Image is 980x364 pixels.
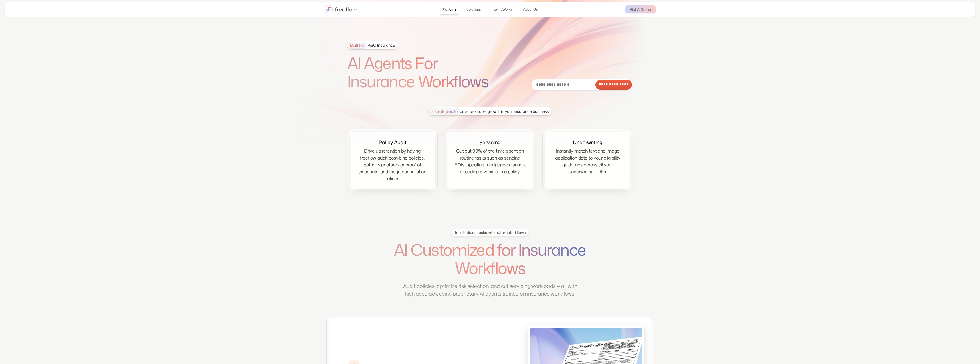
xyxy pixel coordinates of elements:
[463,5,484,14] a: Solutions
[552,147,623,175] div: Instantly match text and image application data to your eligibility guidelines across all your un...
[348,42,395,49] div: P&C Insurance
[454,147,526,175] div: Cut out 90% of the time spent on routine tasks such as sending EOIs, updating mortgagee clauses, ...
[479,139,500,146] div: Servicing
[573,139,602,146] div: Underwriting
[379,139,406,146] div: Policy Audit
[488,5,516,14] a: How It Works
[429,108,549,115] div: drive profitable growth in your insurance business
[347,54,504,91] h1: AI Agents For Insurance Workflows
[429,108,460,115] span: 3 strategies to
[325,5,357,13] a: home
[439,5,459,14] a: Platform
[531,79,633,91] form: Email Form
[625,5,656,13] a: Get A Demo
[348,42,367,49] span: Built For
[454,230,526,235] div: Turn tedious tasks into automated flows
[400,282,580,298] p: Audit policies, optimize risk selection, and cut servicing workloads — all with high accuracy, us...
[519,5,541,14] a: About Us
[381,241,599,278] h1: AI Customized for Insurance Workflows
[357,147,428,182] div: Drive up retention by having freeflow audit post-bind policies, gather signatures or proof of dis...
